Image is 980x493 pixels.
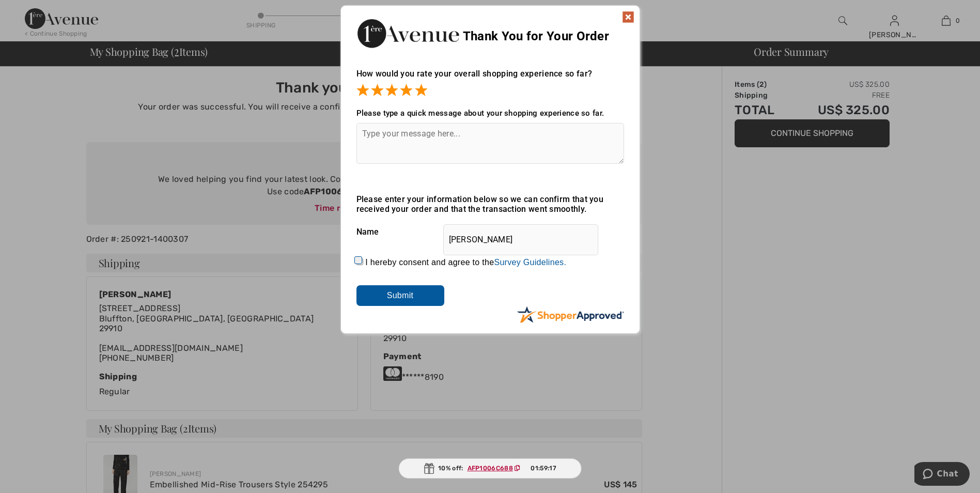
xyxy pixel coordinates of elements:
[398,458,582,479] div: 10% off:
[463,29,609,43] span: Thank You for Your Order
[468,465,513,472] ins: AFP1006C688
[365,258,566,267] label: I hereby consent and agree to the
[356,109,624,118] div: Please type a quick message about your shopping experience so far.
[23,7,44,17] span: Chat
[424,463,434,474] img: Gift.svg
[356,219,624,245] div: Name
[356,58,624,98] div: How would you rate your overall shopping experience so far?
[531,464,556,473] span: 01:59:17
[622,11,634,23] img: x
[356,285,444,306] input: Submit
[494,258,566,267] a: Survey Guidelines.
[356,16,460,51] img: Thank You for Your Order
[356,194,624,214] div: Please enter your information below so we can confirm that you received your order and that the t...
